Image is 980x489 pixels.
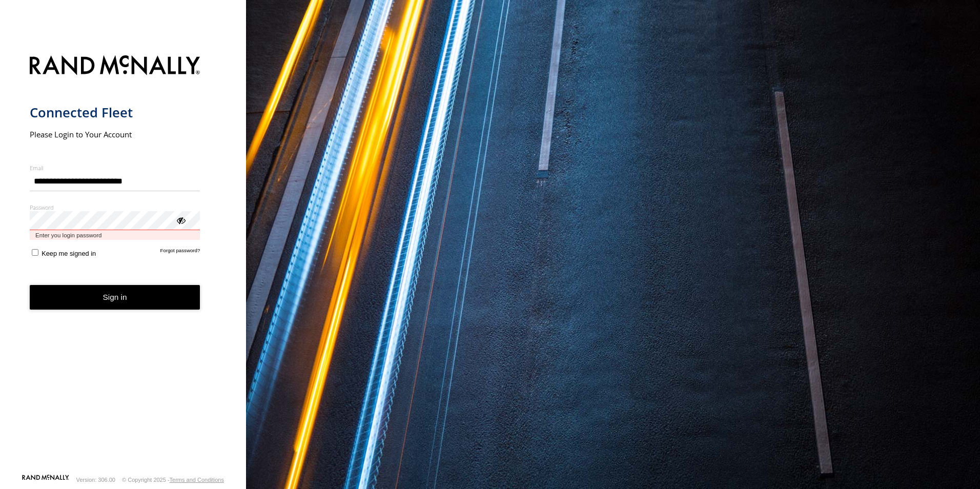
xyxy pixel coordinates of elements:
span: Enter you login password [30,230,200,240]
button: Sign in [30,285,200,310]
label: Password [30,203,200,211]
a: Terms and Conditions [170,477,224,483]
label: Email [30,164,200,172]
form: main [30,49,217,474]
input: Keep me signed in [32,249,38,256]
h2: Please Login to Your Account [30,129,200,139]
div: © Copyright 2025 - [122,477,224,483]
a: Forgot password? [160,248,200,257]
img: Rand McNally [30,53,200,79]
div: ViewPassword [175,215,186,225]
h1: Connected Fleet [30,104,200,121]
a: Visit our Website [22,475,69,485]
div: Version: 306.00 [76,477,115,483]
span: Keep me signed in [42,250,96,257]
